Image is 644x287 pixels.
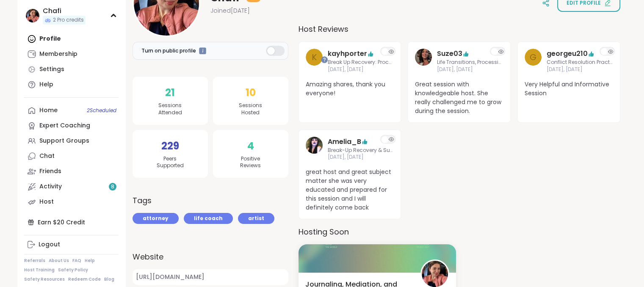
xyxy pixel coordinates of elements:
a: Suze03 [415,49,432,73]
a: [URL][DOMAIN_NAME] [133,269,288,285]
div: Chat [39,152,55,160]
a: k [306,49,323,73]
a: Host [24,194,119,210]
a: Membership [24,47,119,62]
span: attorney [143,215,169,222]
span: Amazing shares, thank you everyone! [306,80,394,98]
span: Life Transitions, Processing and Integration [437,59,503,66]
span: 21 [165,85,175,100]
a: kayhporter [328,49,367,59]
span: [DATE], [DATE] [328,154,394,161]
div: Settings [39,65,64,74]
h3: Hosting Soon [299,226,620,237]
a: Friends [24,164,119,179]
img: Chafi [422,261,448,287]
iframe: Spotlight [199,47,206,55]
span: artist [248,215,264,222]
a: Chat [24,149,119,164]
a: Activity8 [24,179,119,194]
a: Safety Resources [24,276,65,282]
div: Earn $20 Credit [24,215,119,230]
span: life coach [194,215,223,222]
a: Help [24,77,119,92]
a: About Us [49,258,69,264]
img: Suze03 [415,49,432,66]
span: Break-Up Recovery & Support [328,147,394,154]
span: Break Up Recovery: Processing & Integration [328,59,394,66]
div: Expert Coaching [39,121,90,130]
iframe: Spotlight [321,56,328,63]
div: Friends [39,167,61,176]
span: g [530,51,536,63]
a: Expert Coaching [24,118,119,133]
h3: Tags [133,195,152,206]
a: georgeu210 [547,49,588,59]
a: FAQ [72,258,81,264]
a: Amelia_B [306,137,323,161]
div: Activity [39,182,62,191]
span: 8 [111,183,114,190]
a: Host Training [24,267,55,273]
div: Support Groups [39,137,89,145]
a: Redeem Code [68,276,101,282]
span: k [312,51,317,63]
a: Support Groups [24,133,119,149]
span: great host and great subject matter she was very educated and prepared for this session and I wil... [306,168,394,212]
a: Blog [104,276,114,282]
a: Help [85,258,95,264]
span: Turn on public profile [141,47,196,55]
span: 4 [247,138,254,154]
span: [DATE], [DATE] [437,66,503,73]
span: [DATE], [DATE] [328,66,394,73]
a: Amelia_B [328,137,361,147]
span: Peers Supported [157,155,184,170]
div: Help [39,80,53,89]
a: Logout [24,237,119,252]
div: Chafi [43,6,86,16]
span: 2 Scheduled [87,107,116,114]
label: Website [133,251,288,262]
a: Settings [24,62,119,77]
span: Positive Reviews [240,155,261,170]
span: 10 [246,85,256,100]
a: Suze03 [437,49,462,59]
div: Host [39,198,54,206]
div: Logout [39,240,60,249]
a: Referrals [24,258,45,264]
span: Very Helpful and Informative Session [525,80,613,98]
span: Sessions Hosted [239,102,262,116]
div: Membership [39,50,77,58]
span: Great session with knowledgeable host. She really challenged me to grow during the session. [415,80,503,116]
span: [DATE], [DATE] [547,66,613,73]
a: Home2Scheduled [24,103,119,118]
img: Amelia_B [306,137,323,154]
span: Conflict Resolution Practice Lab (Peer-Led) [547,59,613,66]
div: Home [39,106,58,115]
a: Safety Policy [58,267,88,273]
a: g [525,49,542,73]
img: Chafi [26,9,39,22]
span: 2 Pro credits [53,17,84,24]
span: Sessions Attended [158,102,182,116]
span: Joined [DATE] [210,6,250,15]
span: 229 [161,138,179,154]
